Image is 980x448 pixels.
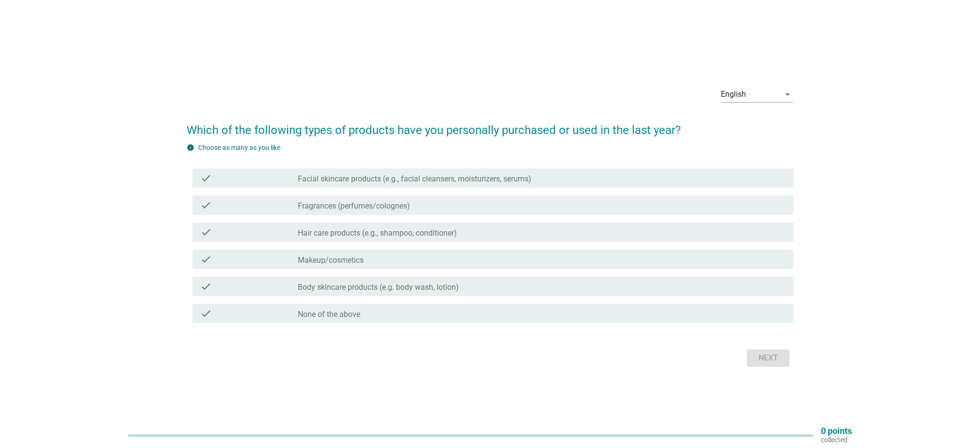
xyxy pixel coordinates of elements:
label: Fragrances (perfumes/colognes) [298,201,410,211]
label: Choose as many as you like [198,144,280,151]
i: check [200,172,212,184]
i: info [187,144,194,151]
label: Facial skincare products (e.g., facial cleansers, moisturizers, serums) [298,174,531,184]
p: 0 points [821,427,852,435]
p: collected [821,435,852,444]
label: Makeup/cosmetics [298,255,364,265]
h2: Which of the following types of products have you personally purchased or used in the last year? [187,112,793,139]
label: Hair care products (e.g., shampoo, conditioner) [298,228,457,238]
i: arrow_drop_down [782,89,793,100]
label: None of the above [298,310,360,319]
i: check [200,226,212,238]
i: check [200,308,212,319]
i: check [200,281,212,292]
i: check [200,199,212,211]
div: English [721,90,746,99]
label: Body skincare products (e.g. body wash, lotion) [298,283,459,292]
i: check [200,254,212,265]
